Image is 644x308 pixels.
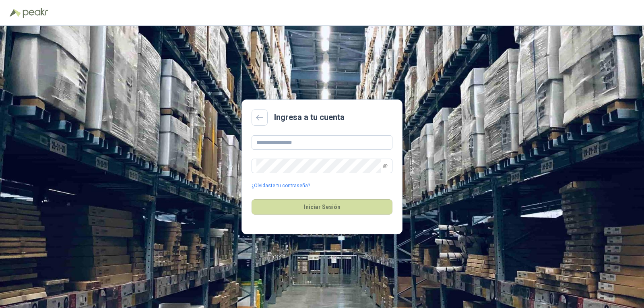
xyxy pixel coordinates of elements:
img: Logo [10,9,21,17]
button: Iniciar Sesión [252,199,392,215]
a: ¿Olvidaste tu contraseña? [252,182,310,190]
h2: Ingresa a tu cuenta [274,111,345,124]
span: eye-invisible [383,163,388,168]
img: Peakr [23,8,48,18]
